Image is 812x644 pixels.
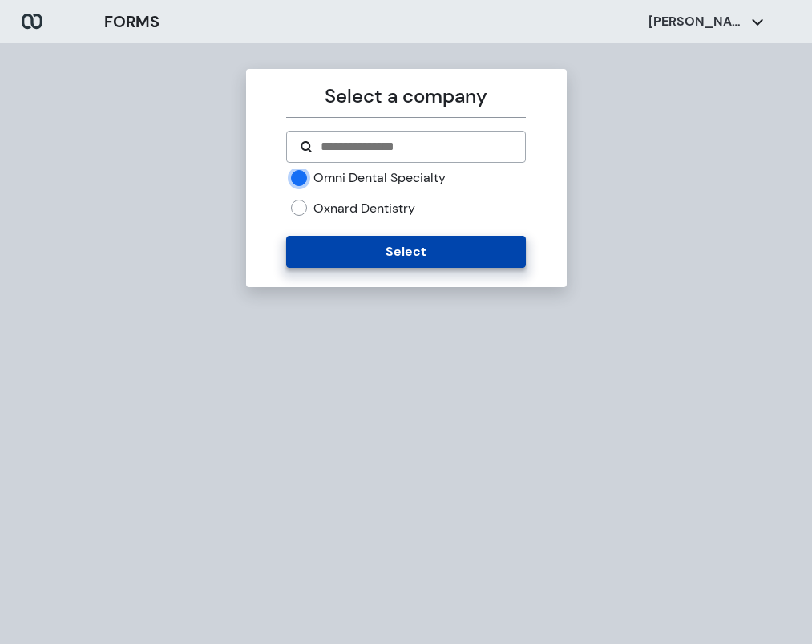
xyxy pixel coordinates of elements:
label: Oxnard Dentistry [313,200,415,217]
input: Search [319,137,512,156]
label: Omni Dental Specialty [313,169,446,187]
p: [PERSON_NAME] [648,13,745,30]
h3: FORMS [104,10,160,34]
button: Select [286,236,526,268]
p: Select a company [286,82,526,111]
